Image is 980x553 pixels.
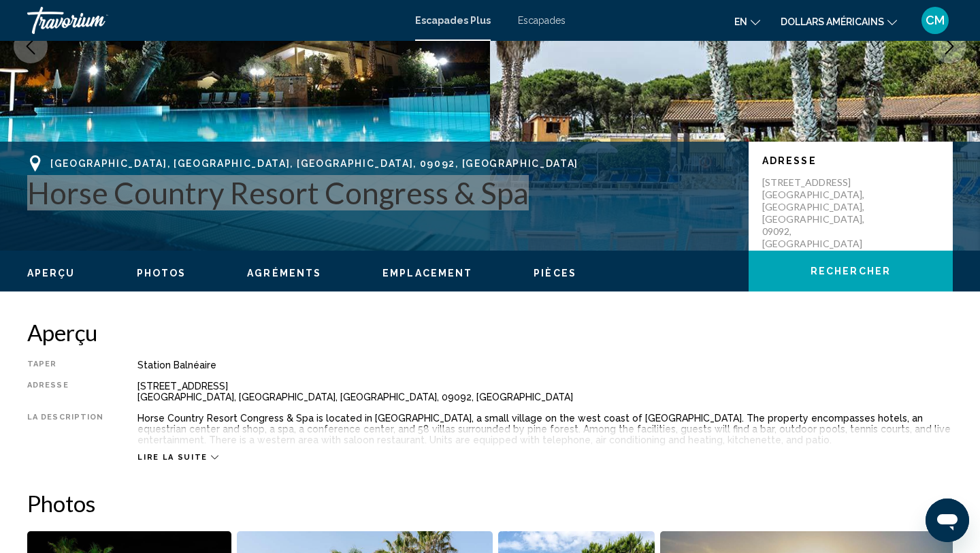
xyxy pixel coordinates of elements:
button: Changer de langue [734,12,760,31]
div: Adresse [27,381,103,402]
button: Menu utilisateur [917,6,953,35]
font: dollars américains [781,16,884,27]
button: Aperçu [27,267,76,279]
button: Emplacement [382,267,472,279]
font: en [734,16,747,27]
h2: Aperçu [27,319,953,346]
button: Agréments [247,267,321,279]
font: CM [926,13,945,27]
button: Previous image [14,29,48,63]
a: Escapades Plus [415,15,491,26]
a: Escapades [518,15,566,26]
div: Taper [27,360,103,370]
h1: Horse Country Resort Congress & Spa [27,175,735,210]
span: Emplacement [382,268,472,279]
button: Pièces [534,267,576,279]
span: Aperçu [27,268,76,279]
span: [GEOGRAPHIC_DATA], [GEOGRAPHIC_DATA], [GEOGRAPHIC_DATA], 09092, [GEOGRAPHIC_DATA] [50,158,578,169]
button: Lire la suite [137,452,218,462]
button: Changer de devise [781,12,897,31]
div: La description [27,413,103,445]
p: Adresse [762,155,939,166]
span: Lire la suite [137,453,207,462]
button: Rechercher [749,251,953,291]
div: Horse Country Resort Congress & Spa is located in [GEOGRAPHIC_DATA], a small village on the west ... [137,413,953,445]
h2: Photos [27,490,953,517]
div: Station balnéaire [137,360,953,370]
span: Rechercher [811,266,891,277]
div: [STREET_ADDRESS] [GEOGRAPHIC_DATA], [GEOGRAPHIC_DATA], [GEOGRAPHIC_DATA], 09092, [GEOGRAPHIC_DATA] [137,381,953,402]
button: Photos [137,267,186,279]
p: [STREET_ADDRESS] [GEOGRAPHIC_DATA], [GEOGRAPHIC_DATA], [GEOGRAPHIC_DATA], 09092, [GEOGRAPHIC_DATA] [762,176,871,250]
span: Pièces [534,268,576,279]
button: Next image [932,29,966,63]
iframe: Bouton de lancement de la fenêtre de messagerie [926,499,969,542]
a: Travorium [27,7,402,34]
span: Photos [137,268,186,279]
span: Agréments [247,268,321,279]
